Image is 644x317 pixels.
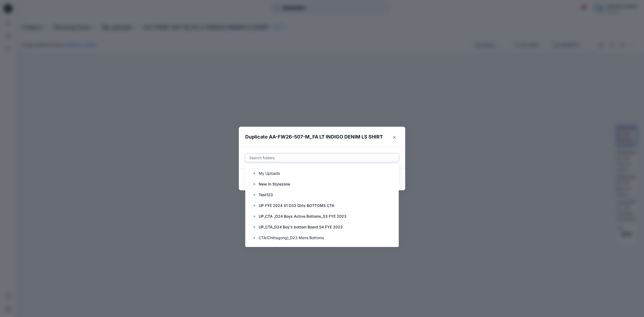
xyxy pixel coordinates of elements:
[245,133,383,141] p: Duplicate AA-FW26-507-M_FA LT INDIGO DENIM LS SHIRT
[259,192,273,198] p: Test123
[259,181,290,187] p: New In Stylezone
[259,224,343,230] p: UP_CTA_D24 Boy's bottom Board S4 FYE 2023
[259,202,334,209] p: UP FYE 2024 S1 D33 Girls BOTTOMS CTA
[390,133,399,142] button: Close
[259,213,346,220] p: UP_CTA _D24 Boys Active Bottoms_S3 FYE 2023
